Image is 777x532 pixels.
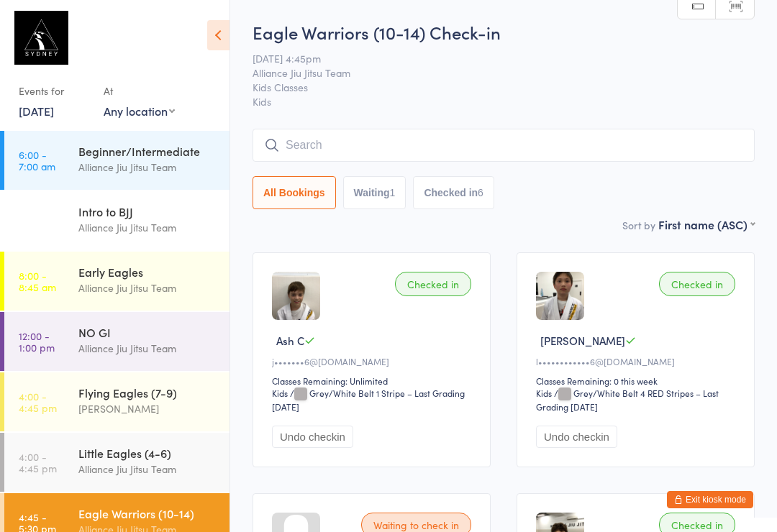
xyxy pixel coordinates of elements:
[253,80,732,94] span: Kids Classes
[276,333,304,348] span: Ash C
[78,340,217,357] div: Alliance Jiu Jitsu Team
[104,79,175,103] div: At
[78,159,217,175] div: Alliance Jiu Jitsu Team
[4,252,230,311] a: 8:00 -8:45 amEarly EaglesAlliance Jiu Jitsu Team
[536,272,584,320] img: image1726270708.png
[4,312,230,371] a: 12:00 -1:00 pmNO GIAlliance Jiu Jitsu Team
[272,375,476,387] div: Classes Remaining: Unlimited
[14,11,68,65] img: Alliance Sydney
[78,143,217,159] div: Beginner/Intermediate
[253,20,755,44] h2: Eagle Warriors (10-14) Check-in
[667,491,753,508] button: Exit kiosk mode
[4,131,230,190] a: 6:00 -7:00 amBeginner/IntermediateAlliance Jiu Jitsu Team
[4,191,230,250] a: 6:00 -6:45 amIntro to BJJAlliance Jiu Jitsu Team
[253,176,336,209] button: All Bookings
[19,149,55,172] time: 6:00 - 7:00 am
[78,445,217,461] div: Little Eagles (4-6)
[19,451,57,474] time: 4:00 - 4:45 pm
[253,65,732,80] span: Alliance Jiu Jitsu Team
[19,330,55,353] time: 12:00 - 1:00 pm
[78,461,217,477] div: Alliance Jiu Jitsu Team
[658,216,755,232] div: First name (ASC)
[343,176,406,209] button: Waiting1
[536,355,740,367] div: l••••••••••••6@[DOMAIN_NAME]
[104,103,175,119] div: Any location
[19,79,89,103] div: Events for
[540,333,625,348] span: [PERSON_NAME]
[78,505,217,521] div: Eagle Warriors (10-14)
[4,433,230,492] a: 4:00 -4:45 pmLittle Eagles (4-6)Alliance Jiu Jitsu Team
[78,400,217,417] div: [PERSON_NAME]
[19,209,56,232] time: 6:00 - 6:45 am
[78,219,217,236] div: Alliance Jiu Jitsu Team
[659,272,735,296] div: Checked in
[253,94,755,109] span: Kids
[395,272,471,296] div: Checked in
[4,372,230,431] a: 4:00 -4:45 pmFlying Eagles (7-9)[PERSON_NAME]
[19,103,54,119] a: [DATE]
[272,426,353,448] button: Undo checkin
[19,390,57,413] time: 4:00 - 4:45 pm
[78,280,217,296] div: Alliance Jiu Jitsu Team
[19,270,56,293] time: 8:00 - 8:45 am
[78,203,217,219] div: Intro to BJJ
[536,375,740,387] div: Classes Remaining: 0 this week
[478,187,483,198] div: 6
[272,387,465,413] span: / Grey/White Belt 1 Stripe – Last Grading [DATE]
[272,387,288,399] div: Kids
[253,129,755,162] input: Search
[272,272,320,320] img: image1717485575.png
[272,355,476,367] div: j•••••••6@[DOMAIN_NAME]
[413,176,494,209] button: Checked in6
[622,218,655,232] label: Sort by
[536,387,719,413] span: / Grey/White Belt 4 RED Stripes – Last Grading [DATE]
[78,385,217,400] div: Flying Eagles (7-9)
[78,264,217,280] div: Early Eagles
[536,426,617,448] button: Undo checkin
[536,387,552,399] div: Kids
[78,324,217,340] div: NO GI
[253,51,732,65] span: [DATE] 4:45pm
[390,187,396,198] div: 1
